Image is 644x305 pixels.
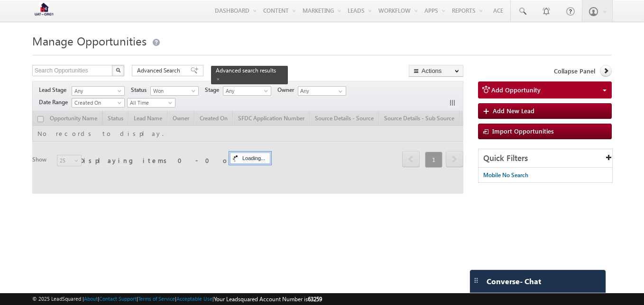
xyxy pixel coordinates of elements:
a: Show All Items [333,87,345,96]
span: Add Opportunity [491,86,541,94]
a: Contact Support [99,296,137,302]
span: 63259 [308,296,322,303]
span: Your Leadsquared Account Number is [214,296,322,303]
input: Type to Search [298,86,346,96]
span: Advanced Search [137,66,183,75]
span: Won [151,87,196,95]
span: Mobile No Search [483,171,528,179]
a: Any [72,86,125,96]
div: Quick Filters [478,149,612,168]
a: Won [150,86,199,96]
span: Advanced search results [216,67,276,74]
img: Custom Logo [32,2,56,19]
a: Terms of Service [138,296,175,302]
span: Any [72,87,121,95]
a: Any [223,86,271,96]
span: Collapse Panel [554,67,595,75]
span: Stage [205,86,223,94]
span: Add New Lead [493,107,534,115]
a: About [84,296,98,302]
img: carter-drag [472,277,480,284]
span: Created On [72,99,121,107]
span: Converse - Chat [487,277,541,286]
a: Created On [72,98,125,108]
img: Search [116,68,120,72]
a: All Time [127,98,175,108]
a: Acceptable Use [176,296,212,302]
span: All Time [128,99,173,107]
span: Any [223,87,268,95]
span: Manage Opportunities [32,33,147,48]
span: Date Range [39,98,72,107]
span: Import Opportunities [492,127,554,135]
span: © 2025 LeadSquared | | | | | [32,295,322,304]
button: Actions [409,65,463,77]
span: Status [131,86,150,94]
span: Owner [277,86,298,94]
div: Loading... [230,152,270,164]
span: Lead Stage [39,86,70,94]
